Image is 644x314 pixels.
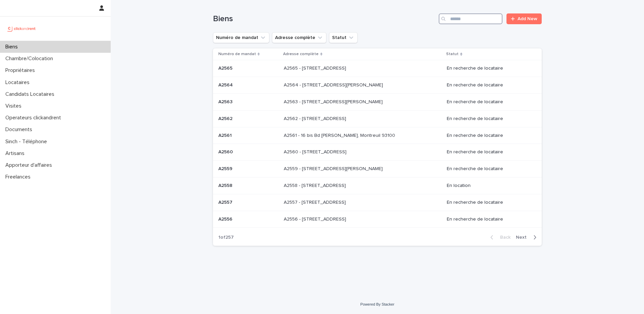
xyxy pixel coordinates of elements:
p: Sinch - Téléphone [3,139,52,145]
p: En recherche de locataire [447,133,531,139]
p: En location [447,183,531,189]
p: A2556 [218,215,234,222]
p: A2560 - [STREET_ADDRESS] [284,148,348,155]
h1: Biens [213,14,436,24]
button: Back [485,234,513,240]
tr: A2563A2563 A2563 - [STREET_ADDRESS][PERSON_NAME]A2563 - [STREET_ADDRESS][PERSON_NAME] En recherch... [213,93,542,110]
span: Back [496,235,511,240]
button: Statut [329,32,358,43]
tr: A2557A2557 A2557 - [STREET_ADDRESS]A2557 - [STREET_ADDRESS] En recherche de locataire [213,194,542,211]
a: Powered By Stacker [360,302,394,306]
p: En recherche de locataire [447,217,531,222]
p: A2562 [218,115,234,122]
p: Apporteur d'affaires [3,162,57,168]
p: En recherche de locataire [447,166,531,172]
tr: A2559A2559 A2559 - [STREET_ADDRESS][PERSON_NAME]A2559 - [STREET_ADDRESS][PERSON_NAME] En recherch... [213,161,542,178]
p: Artisans [3,150,30,157]
p: Adresse complète [283,50,319,58]
p: Freelances [3,174,36,180]
p: A2564 - [STREET_ADDRESS][PERSON_NAME] [284,81,384,88]
p: A2565 - [STREET_ADDRESS] [284,64,347,71]
tr: A2564A2564 A2564 - [STREET_ADDRESS][PERSON_NAME]A2564 - [STREET_ADDRESS][PERSON_NAME] En recherch... [213,77,542,94]
tr: A2562A2562 A2562 - [STREET_ADDRESS]A2562 - [STREET_ADDRESS] En recherche de locataire [213,110,542,127]
p: Documents [3,126,38,133]
tr: A2565A2565 A2565 - [STREET_ADDRESS]A2565 - [STREET_ADDRESS] En recherche de locataire [213,60,542,77]
input: Search [439,13,502,24]
p: 1 of 257 [213,229,239,246]
tr: A2556A2556 A2556 - [STREET_ADDRESS]A2556 - [STREET_ADDRESS] En recherche de locataire [213,211,542,228]
p: En recherche de locataire [447,99,531,105]
p: A2556 - [STREET_ADDRESS] [284,215,347,222]
p: A2558 [218,182,234,189]
span: Add New [518,16,537,21]
p: Candidats Locataires [3,91,60,97]
p: Chambre/Colocation [3,55,58,62]
p: A2561 - 16 bis Bd [PERSON_NAME], Montreuil 93100 [284,131,396,139]
button: Next [513,234,542,240]
p: A2558 - [STREET_ADDRESS] [284,182,347,189]
p: Biens [3,44,23,50]
button: Adresse complète [272,32,326,43]
p: A2560 [218,148,234,155]
p: A2559 [218,165,234,172]
button: Numéro de mandat [213,32,269,43]
p: A2563 [218,98,234,105]
p: Locataires [3,79,35,86]
p: En recherche de locataire [447,66,531,71]
p: A2563 - [STREET_ADDRESS][PERSON_NAME] [284,98,384,105]
p: Propriétaires [3,67,40,74]
p: A2565 [218,64,234,71]
p: En recherche de locataire [447,116,531,122]
p: A2562 - [STREET_ADDRESS] [284,115,347,122]
p: A2559 - [STREET_ADDRESS][PERSON_NAME] [284,165,384,172]
tr: A2561A2561 A2561 - 16 bis Bd [PERSON_NAME], Montreuil 93100A2561 - 16 bis Bd [PERSON_NAME], Montr... [213,127,542,144]
span: Next [516,235,531,240]
a: Add New [506,13,542,24]
p: En recherche de locataire [447,200,531,205]
p: A2561 [218,131,233,139]
p: A2564 [218,81,234,88]
p: A2557 [218,198,234,205]
p: En recherche de locataire [447,82,531,88]
tr: A2560A2560 A2560 - [STREET_ADDRESS]A2560 - [STREET_ADDRESS] En recherche de locataire [213,144,542,161]
tr: A2558A2558 A2558 - [STREET_ADDRESS]A2558 - [STREET_ADDRESS] En location [213,177,542,194]
p: A2557 - [STREET_ADDRESS] [284,198,347,205]
p: En recherche de locataire [447,149,531,155]
p: Operateurs clickandrent [3,115,66,121]
p: Visites [3,103,27,109]
p: Numéro de mandat [218,50,256,58]
p: Statut [446,50,459,58]
img: UCB0brd3T0yccxBKYDjQ [5,22,38,35]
